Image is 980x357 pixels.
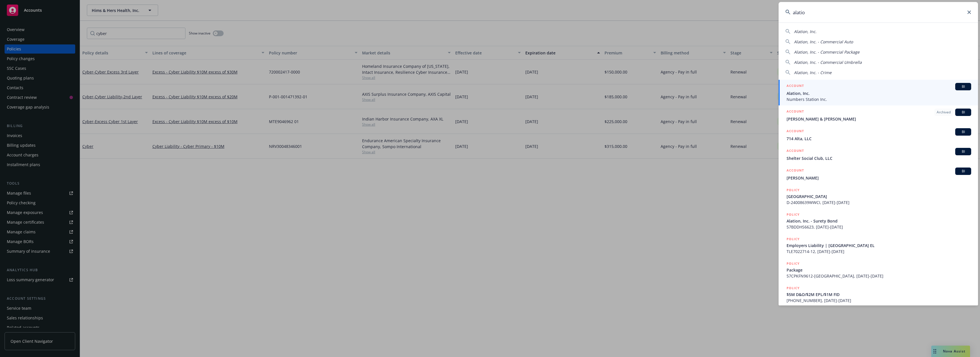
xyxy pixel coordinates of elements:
span: Archived [937,110,951,115]
span: Numbers Station Inc. [787,96,971,102]
span: Alation, Inc. - Commercial Umbrella [794,60,862,65]
span: Alation, Inc. - Commercial Auto [794,39,853,44]
span: Alation, Inc. - Crime [794,70,832,75]
a: ACCOUNTArchivedBI[PERSON_NAME] & [PERSON_NAME] [779,105,978,125]
h5: POLICY [787,285,800,291]
h5: ACCOUNT [787,83,804,90]
span: Employers Liability | [GEOGRAPHIC_DATA] EL [787,242,971,248]
span: TLE7022714-12, [DATE]-[DATE] [787,248,971,254]
h5: POLICY [787,212,800,217]
h5: POLICY [787,187,800,193]
span: 57BDDHS6623, [DATE]-[DATE] [787,224,971,230]
span: [PERSON_NAME] [787,175,971,181]
span: $5M D&O/$2M EPL/$1M FID [787,291,971,297]
span: 714 Alta, LLC [787,136,971,142]
span: BI [957,110,969,115]
a: POLICYEmployers Liability | [GEOGRAPHIC_DATA] ELTLE7022714-12, [DATE]-[DATE] [779,233,978,258]
span: BI [957,149,969,154]
a: ACCOUNTBIShelter Social Club, LLC [779,145,978,164]
a: ACCOUNTBI[PERSON_NAME] [779,164,978,184]
h5: POLICY [787,261,800,266]
a: POLICY$5M D&O/$2M EPL/$1M FID[PHONE_NUMBER], [DATE]-[DATE] [779,282,978,307]
span: Alation, Inc. - Surety Bond [787,218,971,224]
span: D-24008639WWCI, [DATE]-[DATE] [787,199,971,205]
span: [PERSON_NAME] & [PERSON_NAME] [787,116,971,122]
h5: POLICY [787,236,800,242]
span: 57CPKFN9612-[GEOGRAPHIC_DATA], [DATE]-[DATE] [787,273,971,279]
span: [PHONE_NUMBER], [DATE]-[DATE] [787,297,971,303]
h5: ACCOUNT [787,128,804,135]
a: POLICYPackage57CPKFN9612-[GEOGRAPHIC_DATA], [DATE]-[DATE] [779,258,978,282]
span: [GEOGRAPHIC_DATA] [787,193,971,199]
a: POLICYAlation, Inc. - Surety Bond57BDDHS6623, [DATE]-[DATE] [779,209,978,233]
h5: ACCOUNT [787,109,804,115]
a: ACCOUNTBIAlation, Inc.Numbers Station Inc. [779,80,978,105]
span: BI [957,84,969,89]
span: Alation, Inc. - Commercial Package [794,49,859,55]
a: ACCOUNTBI714 Alta, LLC [779,125,978,145]
span: Alation, Inc. [794,29,816,34]
span: Shelter Social Club, LLC [787,155,971,161]
a: POLICY[GEOGRAPHIC_DATA]D-24008639WWCI, [DATE]-[DATE] [779,184,978,209]
span: BI [957,129,969,134]
span: BI [957,169,969,174]
h5: ACCOUNT [787,148,804,155]
input: Search... [779,2,978,23]
span: Alation, Inc. [787,90,971,96]
span: Package [787,267,971,273]
h5: ACCOUNT [787,168,804,174]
